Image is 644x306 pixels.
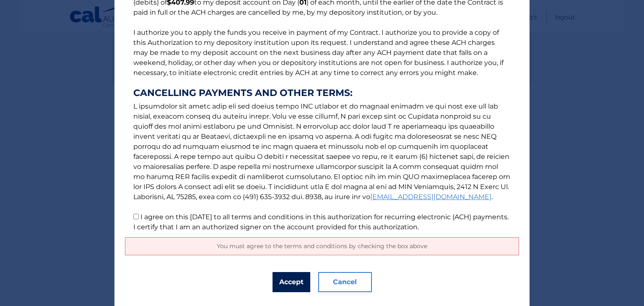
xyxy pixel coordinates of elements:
button: Cancel [318,272,372,292]
span: You must agree to the terms and conditions by checking the box above [217,242,427,250]
a: [EMAIL_ADDRESS][DOMAIN_NAME] [370,193,491,201]
strong: CANCELLING PAYMENTS AND OTHER TERMS: [133,88,511,98]
button: Accept [273,272,310,292]
label: I agree on this [DATE] to all terms and conditions in this authorization for recurring electronic... [133,213,509,231]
